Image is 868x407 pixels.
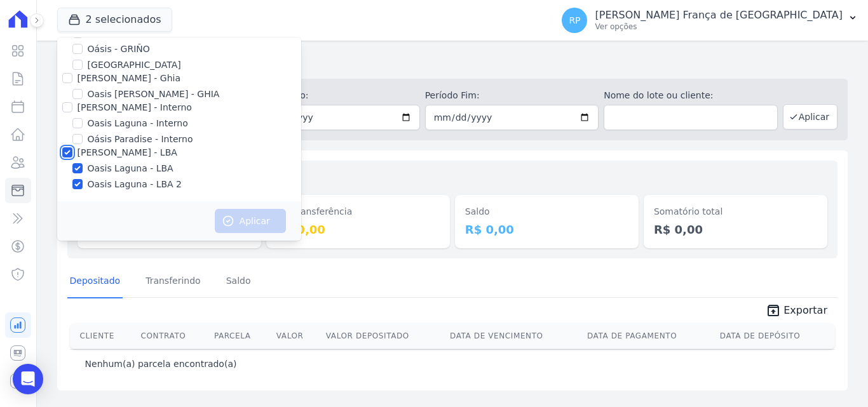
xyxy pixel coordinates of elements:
label: Período Inicío: [246,89,420,102]
th: Data de Depósito [715,323,835,349]
label: Oasis [PERSON_NAME] - GHIA [88,88,220,101]
label: [PERSON_NAME] - Ghia [78,73,180,83]
label: Oasis Laguna - Interno [88,117,188,130]
label: Nome do lote ou cliente: [604,89,778,102]
span: RP [569,16,580,25]
button: Aplicar [783,104,837,130]
label: [PERSON_NAME] - LBA [78,147,177,157]
p: Ver opções [595,22,843,32]
label: Oasis Laguna - LBA 2 [88,178,182,191]
p: [PERSON_NAME] França de [GEOGRAPHIC_DATA] [595,9,843,22]
dt: Em transferência [276,205,440,218]
button: 2 selecionados [57,8,172,32]
dd: R$ 0,00 [465,221,628,238]
button: Aplicar [215,209,286,233]
a: Transferindo [143,265,203,298]
th: Data de Vencimento [445,323,582,349]
label: [PERSON_NAME] - Interno [78,102,192,112]
dt: Somatório total [654,205,817,218]
dd: R$ 0,00 [276,221,440,238]
th: Valor Depositado [321,323,445,349]
a: Depositado [67,265,123,298]
a: Saldo [224,265,254,298]
p: Nenhum(a) parcela encontrado(a) [85,357,237,370]
label: Oásis Paradise - Interno [88,133,193,146]
label: Oasis Laguna - LBA [88,162,173,175]
th: Cliente [70,323,136,349]
button: RP [PERSON_NAME] França de [GEOGRAPHIC_DATA] Ver opções [552,3,868,38]
th: Contrato [136,323,209,349]
h2: Minha Carteira [57,51,848,74]
span: Exportar [783,303,827,318]
dd: R$ 0,00 [654,221,817,238]
label: Oásis - GRIÑO [88,43,150,56]
th: Data de Pagamento [582,323,715,349]
th: Valor [271,323,321,349]
div: Open Intercom Messenger [13,364,43,394]
th: Parcela [209,323,271,349]
i: unarchive [766,303,781,318]
label: Período Fim: [425,89,599,102]
a: unarchive Exportar [756,303,837,321]
label: [GEOGRAPHIC_DATA] [88,58,181,72]
dt: Saldo [465,205,628,218]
